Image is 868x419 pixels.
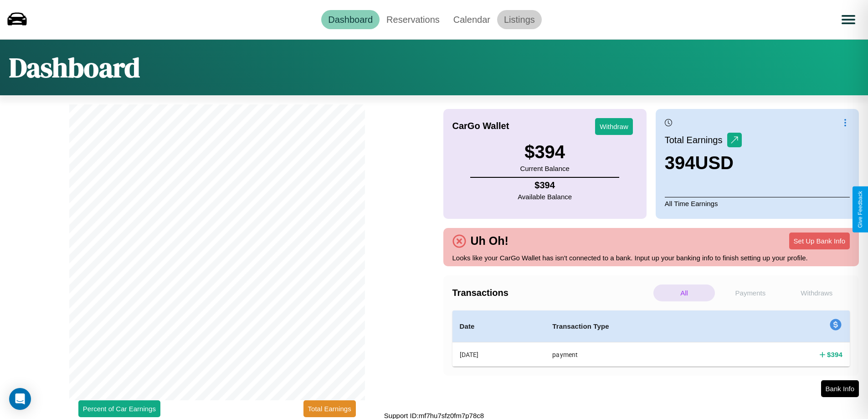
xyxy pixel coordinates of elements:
button: Bank Info [821,380,859,397]
p: Looks like your CarGo Wallet has isn't connected to a bank. Input up your banking info to finish ... [452,252,850,264]
h4: CarGo Wallet [452,121,509,131]
h3: 394 USD [665,153,742,173]
h4: Uh Oh! [466,234,513,248]
h4: Transaction Type [552,321,734,332]
button: Open menu [836,7,861,32]
h3: $ 394 [520,142,569,162]
h4: Transactions [452,288,651,298]
h4: Date [460,321,538,332]
p: Total Earnings [665,132,727,148]
button: Set Up Bank Info [789,233,850,249]
table: simple table [452,310,850,367]
a: Reservations [380,10,447,29]
button: Percent of Car Earnings [78,400,160,417]
th: [DATE] [452,342,545,367]
p: Available Balance [518,191,572,203]
a: Listings [497,10,542,29]
div: Give Feedback [857,191,863,228]
p: Current Balance [520,162,569,175]
p: All Time Earnings [665,197,850,210]
h4: $ 394 [827,350,842,359]
a: Dashboard [321,10,380,29]
th: payment [545,342,742,367]
h4: $ 394 [518,180,572,191]
p: Withdraws [786,285,847,301]
h1: Dashboard [9,49,140,86]
button: Total Earnings [303,400,356,417]
div: Open Intercom Messenger [9,388,31,410]
a: Calendar [447,10,497,29]
p: All [653,285,715,301]
p: Payments [719,285,781,301]
button: Withdraw [595,118,633,135]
